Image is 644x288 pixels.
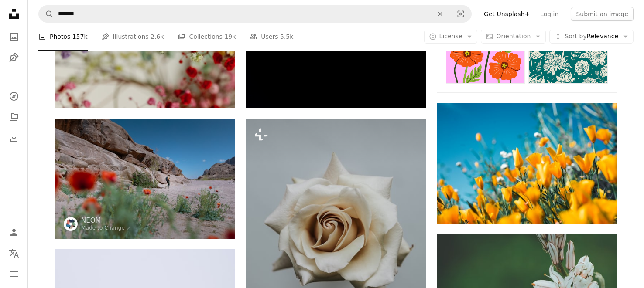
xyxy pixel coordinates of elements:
a: Collections [5,108,23,126]
button: Search Unsplash [39,6,54,22]
img: Go to NEOM's profile [64,217,78,231]
a: Illustrations 2.6k [102,23,164,51]
img: a man standing in the middle of a desert [55,119,235,239]
a: Explore [5,88,23,105]
a: a single white rose with a gray background [246,227,426,235]
span: 19k [224,32,236,41]
button: Menu [5,265,23,283]
a: orange petaled flowers [437,159,617,167]
span: 2.6k [151,32,164,41]
span: 5.5k [280,32,293,41]
form: Find visuals sitewide [38,5,472,23]
button: Clear [431,6,450,22]
button: License [424,30,478,44]
span: Orientation [496,33,531,40]
button: Submit an image [571,7,634,21]
img: orange petaled flowers [437,103,617,224]
span: Relevance [565,32,618,41]
button: Orientation [481,30,546,44]
button: Language [5,244,23,262]
a: Made to Change ↗ [81,225,131,231]
span: License [439,33,462,40]
a: Collections 19k [178,23,236,51]
span: Sort by [565,33,586,40]
a: NEOM [81,216,131,225]
a: a man standing in the middle of a desert [55,175,235,183]
button: Visual search [450,6,471,22]
a: Photos [5,28,23,45]
a: Download History [5,129,23,147]
a: Illustrations [5,49,23,66]
a: Log in [535,7,564,21]
a: Users 5.5k [250,23,293,51]
a: Log in / Sign up [5,224,23,241]
button: Sort byRelevance [549,30,634,44]
a: Get Unsplash+ [479,7,535,21]
a: Home — Unsplash [5,5,23,24]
